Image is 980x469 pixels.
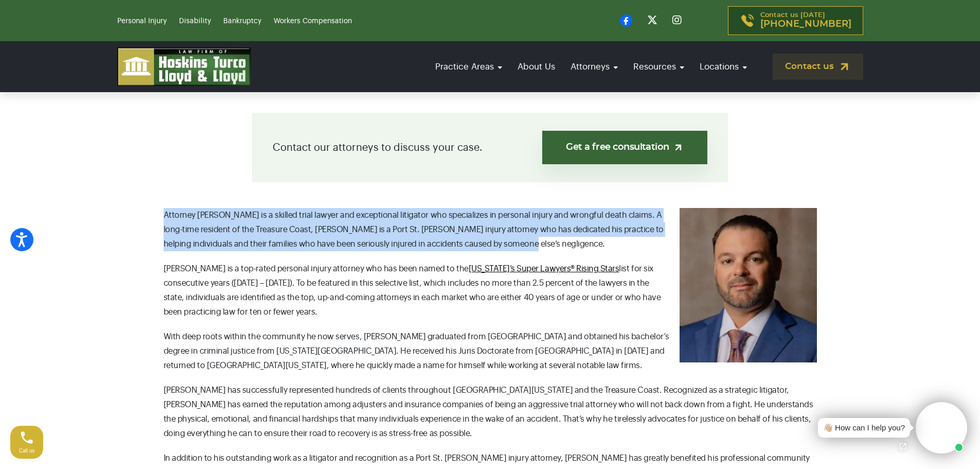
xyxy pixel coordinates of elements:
img: logo [117,47,251,86]
a: Practice Areas [430,52,507,81]
div: 👋🏼 How can I help you? [823,422,905,434]
a: Contact us [DATE][PHONE_NUMBER] [728,6,863,35]
span: [PHONE_NUMBER] [760,19,851,29]
a: Attorneys [565,52,623,81]
a: Personal Injury [117,18,167,25]
img: arrow-up-right-light.svg [673,142,684,153]
div: Contact our attorneys to discuss your case. [252,113,728,182]
p: [PERSON_NAME] is a top-rated personal injury attorney who has been named to the list for six cons... [164,262,817,319]
img: Attorney Josh Heller [680,208,817,362]
p: [PERSON_NAME] has successfully represented hundreds of clients throughout [GEOGRAPHIC_DATA][US_ST... [164,383,817,441]
a: Bankruptcy [223,18,261,25]
a: Disability [179,18,211,25]
span: Call us [19,448,35,454]
a: Open chat [892,436,914,457]
a: Resources [628,52,689,81]
a: Workers Compensation [274,18,352,25]
a: [US_STATE]’s Super Lawyers® Rising Stars [469,265,619,273]
p: Contact us [DATE] [760,12,851,29]
a: Contact us [773,54,863,80]
a: Get a free consultation [542,131,707,164]
p: Attorney [PERSON_NAME] is a skilled trial lawyer and exceptional litigator who specializes in per... [164,208,817,251]
a: About Us [512,52,560,81]
a: Locations [694,52,752,81]
p: With deep roots within the community he now serves, [PERSON_NAME] graduated from [GEOGRAPHIC_DATA... [164,329,817,373]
